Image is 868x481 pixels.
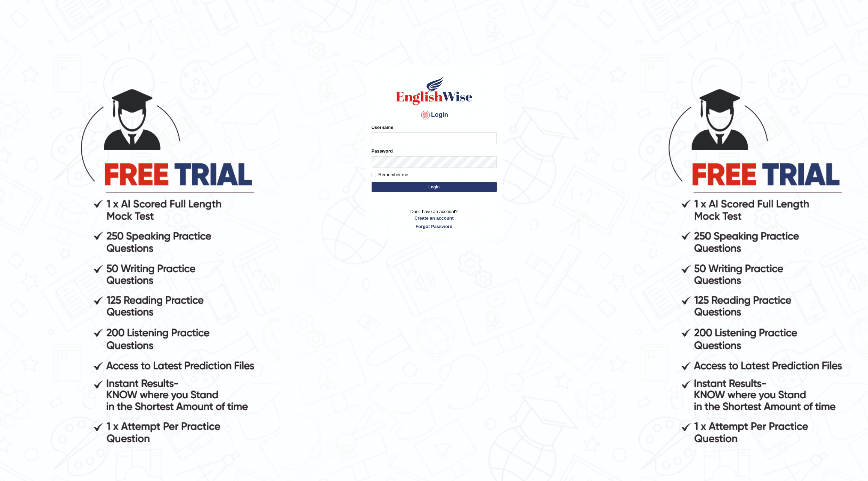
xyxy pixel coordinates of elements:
a: Forgot Password [372,223,497,230]
label: Username [372,124,394,131]
img: Logo of English Wise sign in for intelligent practice with AI [395,75,474,106]
label: Remember me [372,171,408,178]
label: Password [372,148,393,154]
button: Login [372,182,497,192]
input: Remember me [372,173,376,177]
p: Don't have an account? [372,208,497,230]
a: Create an account [372,215,497,221]
h4: Login [372,109,497,121]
